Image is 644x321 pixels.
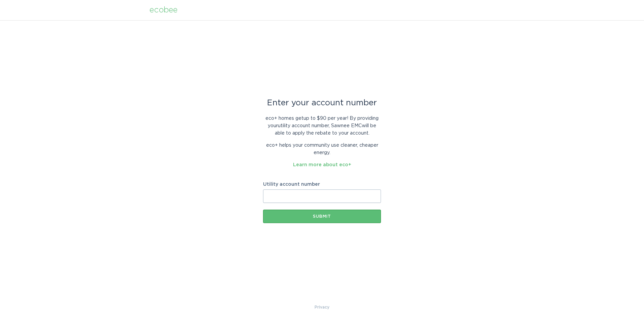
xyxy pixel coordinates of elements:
[263,182,381,187] label: Utility account number
[263,210,381,223] button: Submit
[266,214,378,218] div: Submit
[315,304,329,311] a: Privacy Policy & Terms of Use
[263,142,381,156] p: eco+ helps your community use cleaner, cheaper energy.
[150,6,178,14] div: ecobee
[293,163,351,167] a: Learn more about eco+
[263,115,381,137] p: eco+ homes get up to $90 per year ! By providing your utility account number , Sawnee EMC will be...
[263,99,381,107] div: Enter your account number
